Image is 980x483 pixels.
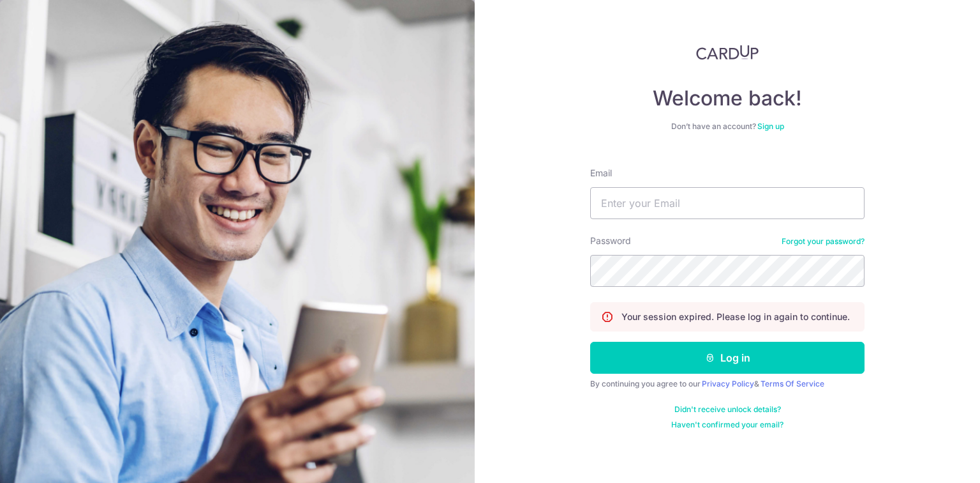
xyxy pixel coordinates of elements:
[590,187,865,219] input: Enter your Email
[590,121,865,132] div: Don’t have an account?
[702,379,754,388] a: Privacy Policy
[590,342,865,374] button: Log in
[621,310,850,323] p: Your session expired. Please log in again to continue.
[757,121,784,131] a: Sign up
[761,379,824,388] a: Terms Of Service
[590,379,865,389] div: By continuing you agree to our &
[590,234,631,247] label: Password
[674,404,781,415] a: Didn't receive unlock details?
[671,420,783,430] a: Haven't confirmed your email?
[696,45,759,60] img: CardUp Logo
[590,167,612,180] label: Email
[782,236,865,247] a: Forgot your password?
[590,86,865,111] h4: Welcome back!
